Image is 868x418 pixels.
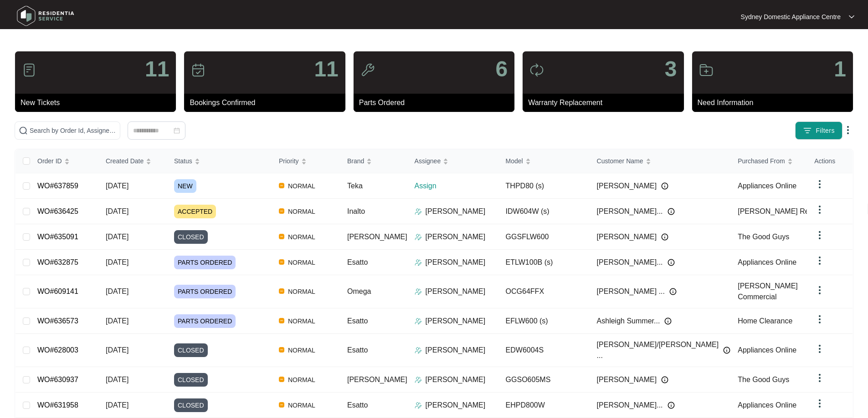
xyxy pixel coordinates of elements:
[37,156,62,166] span: Order ID
[738,401,796,409] span: Appliances Online
[279,156,299,166] span: Priority
[415,259,422,266] img: Assigner Icon
[738,317,792,325] span: Home Clearance
[284,232,319,242] span: NORMAL
[738,182,796,190] span: Appliances Online
[279,318,284,323] img: Vercel Logo
[284,400,319,411] span: NORMAL
[347,258,368,266] span: Esatto
[597,206,663,217] span: [PERSON_NAME]...
[814,373,825,383] img: dropdown arrow
[415,347,422,354] img: Assigner Icon
[498,308,590,334] td: EFLW600 (s)
[814,314,825,325] img: dropdown arrow
[668,402,675,409] img: Info icon
[106,182,128,190] span: [DATE]
[37,233,78,241] a: WO#635091
[30,149,98,173] th: Order ID
[723,347,730,354] img: Info icon
[284,206,319,217] span: NORMAL
[814,398,825,409] img: dropdown arrow
[174,373,208,387] span: CLOSED
[279,377,284,382] img: Vercel Logo
[699,63,714,77] img: icon
[279,288,284,294] img: Vercel Logo
[834,58,846,80] p: 1
[415,181,498,191] p: Assign
[314,58,338,80] p: 11
[668,259,675,266] img: Info icon
[814,343,825,354] img: dropdown arrow
[174,179,196,193] span: NEW
[590,149,731,173] th: Customer Name
[426,374,486,385] p: [PERSON_NAME]
[814,230,825,241] img: dropdown arrow
[528,97,683,108] p: Warranty Replacement
[37,258,78,266] a: WO#632875
[669,288,677,295] img: Info icon
[30,126,116,136] input: Search by Order Id, Assignee Name, Customer Name, Brand and Model
[495,58,508,80] p: 6
[498,334,590,367] td: EDW6004S
[807,149,853,173] th: Actions
[849,15,854,19] img: dropdown arrow
[426,345,486,356] p: [PERSON_NAME]
[21,97,176,108] p: New Tickets
[106,233,128,241] span: [DATE]
[498,199,590,224] td: IDW604W (s)
[661,233,668,241] img: Info icon
[37,376,78,383] a: WO#630937
[664,317,672,325] img: Info icon
[284,316,319,327] span: NORMAL
[106,156,144,166] span: Created Date
[597,374,657,385] span: [PERSON_NAME]
[668,208,675,215] img: Info icon
[106,207,128,215] span: [DATE]
[498,275,590,308] td: OCG64FFX
[738,207,818,215] span: [PERSON_NAME] Retail
[37,182,78,190] a: WO#637859
[426,206,486,217] p: [PERSON_NAME]
[741,12,841,21] p: Sydney Domestic Appliance Centre
[597,257,663,268] span: [PERSON_NAME]...
[347,207,365,215] span: Inalto
[597,181,657,191] span: [PERSON_NAME]
[498,224,590,250] td: GGSFLW600
[661,376,668,383] img: Info icon
[597,232,657,242] span: [PERSON_NAME]
[738,376,789,383] span: The Good Guys
[359,97,514,108] p: Parts Ordered
[597,286,665,297] span: [PERSON_NAME] ...
[279,183,284,188] img: Vercel Logo
[415,156,441,166] span: Assignee
[803,126,812,135] img: filter icon
[284,345,319,356] span: NORMAL
[174,314,236,328] span: PARTS ORDERED
[814,285,825,296] img: dropdown arrow
[167,149,272,173] th: Status
[360,63,375,77] img: icon
[661,182,668,190] img: Info icon
[190,97,345,108] p: Bookings Confirmed
[698,97,853,108] p: Need Information
[814,255,825,266] img: dropdown arrow
[347,376,407,383] span: [PERSON_NAME]
[106,401,128,409] span: [DATE]
[37,346,78,354] a: WO#628003
[347,233,407,241] span: [PERSON_NAME]
[347,401,368,409] span: Esatto
[498,250,590,275] td: ETLW100B (s)
[279,208,284,214] img: Vercel Logo
[279,402,284,408] img: Vercel Logo
[426,400,486,411] p: [PERSON_NAME]
[347,317,368,325] span: Esatto
[37,401,78,409] a: WO#631958
[284,181,319,191] span: NORMAL
[498,367,590,393] td: GGSO605MS
[506,156,523,166] span: Model
[37,207,78,215] a: WO#636425
[407,149,498,173] th: Assignee
[738,156,785,166] span: Purchased From
[529,63,544,77] img: icon
[106,258,128,266] span: [DATE]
